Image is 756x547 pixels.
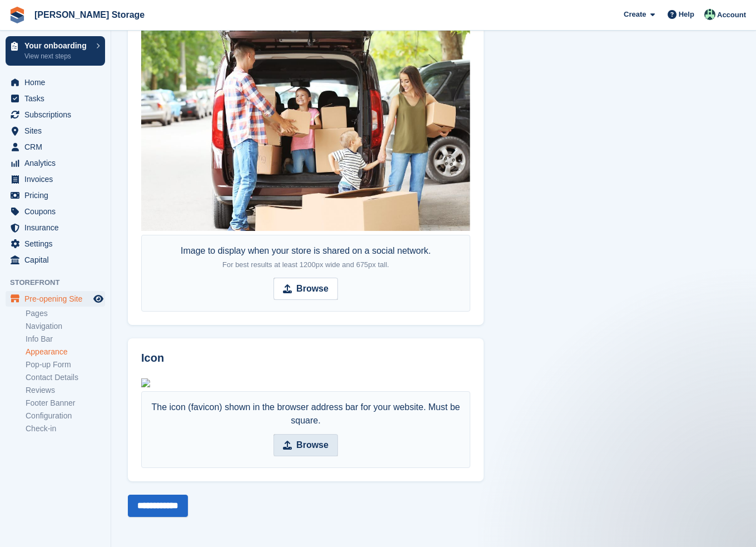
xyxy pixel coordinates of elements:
span: Home [24,75,91,90]
a: Pages [26,308,105,319]
h2: Icon [141,352,470,364]
a: Preview store [92,292,105,305]
a: menu [6,204,105,219]
span: Create [624,9,646,20]
p: Your onboarding [24,42,91,50]
a: menu [6,107,105,122]
a: menu [6,155,105,171]
img: stora-icon-8386f47178a22dfd0bd8f6a31ec36ba5ce8667c1dd55bd0f319d3a0aa187defe.svg [9,7,26,23]
span: Insurance [24,220,91,235]
span: Help [679,9,694,20]
div: Image to display when your store is shared on a social network. [181,244,431,271]
a: menu [6,220,105,235]
a: Pop-up Form [26,359,105,370]
a: Configuration [26,411,105,421]
a: menu [6,91,105,106]
span: Capital [24,252,91,268]
img: Rushton%20Self%20Storage-social.jpg [141,29,470,231]
a: Contact Details [26,372,105,383]
span: Settings [24,236,91,252]
a: menu [6,252,105,268]
a: Your onboarding View next steps [6,36,105,66]
img: Nicholas Pain [704,9,715,20]
a: Check-in [26,423,105,434]
div: The icon (favicon) shown in the browser address bar for your website. Must be square. [147,401,464,427]
a: Info Bar [26,334,105,344]
span: CRM [24,139,91,155]
img: 8c9ac2001871-25.09.12_RS___Square___Final___White_Background___JPG.jpg [141,378,150,387]
p: View next steps [24,51,91,61]
a: [PERSON_NAME] Storage [30,6,149,24]
span: Coupons [24,204,91,219]
input: Browse [273,278,338,300]
span: Sites [24,123,91,139]
a: menu [6,75,105,90]
strong: Browse [296,438,329,452]
span: For best results at least 1200px wide and 675px tall. [222,260,389,269]
a: menu [6,291,105,307]
a: menu [6,139,105,155]
strong: Browse [296,282,329,295]
a: Navigation [26,321,105,332]
span: Storefront [10,277,111,288]
input: Browse [273,434,338,456]
span: Account [717,9,746,21]
a: menu [6,171,105,187]
a: menu [6,188,105,203]
span: Tasks [24,91,91,106]
a: menu [6,236,105,252]
a: Footer Banner [26,398,105,408]
span: Subscriptions [24,107,91,122]
span: Analytics [24,155,91,171]
a: Appearance [26,347,105,357]
span: Invoices [24,171,91,187]
span: Pricing [24,188,91,203]
span: Pre-opening Site [24,291,91,307]
a: Reviews [26,385,105,396]
a: menu [6,123,105,139]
